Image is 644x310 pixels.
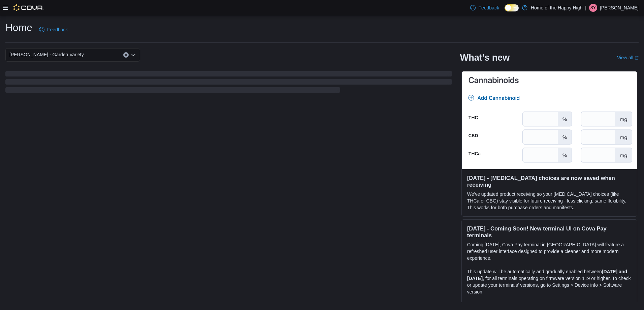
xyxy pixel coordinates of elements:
a: Feedback [36,23,70,36]
h1: Home [5,21,32,34]
span: Dark Mode [505,11,505,12]
a: View allExternal link [617,55,639,60]
span: SY [590,4,596,12]
p: [PERSON_NAME] [600,4,639,12]
span: Loading [5,72,452,94]
div: Shelby Yeryk [589,4,597,12]
button: Clear input [123,52,129,58]
input: Dark Mode [505,4,519,11]
a: Feedback [468,1,502,14]
p: | [585,4,586,12]
h3: [DATE] - Coming Soon! New terminal UI on Cova Pay terminals [467,225,632,239]
span: Feedback [47,26,68,33]
button: Open list of options [131,52,136,58]
p: Home of the Happy High [531,4,582,12]
img: Cova [13,4,43,11]
span: [PERSON_NAME] - Garden Variety [9,51,84,59]
p: We've updated product receiving so your [MEDICAL_DATA] choices (like THCa or CBG) stay visible fo... [467,191,632,211]
span: Feedback [478,4,499,11]
p: This update will be automatically and gradually enabled between , for all terminals operating on ... [467,268,632,295]
h2: What's new [460,52,510,63]
h3: [DATE] - [MEDICAL_DATA] choices are now saved when receiving [467,175,632,188]
p: Coming [DATE], Cova Pay terminal in [GEOGRAPHIC_DATA] will feature a refreshed user interface des... [467,241,632,261]
svg: External link [635,56,639,60]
